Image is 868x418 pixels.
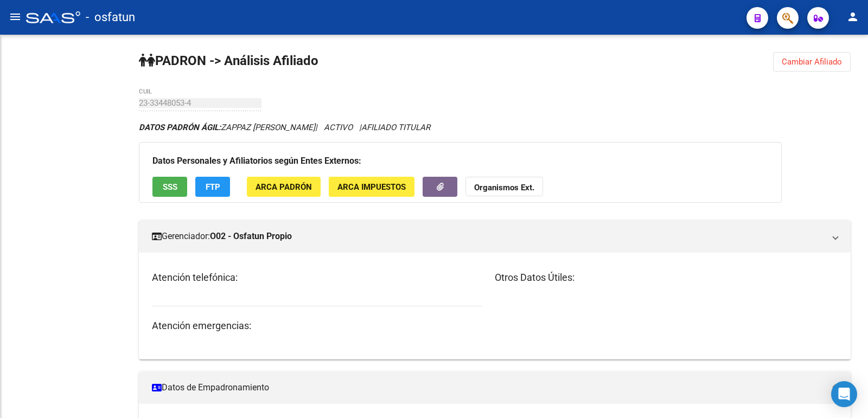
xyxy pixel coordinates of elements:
button: Organismos Ext. [465,177,543,197]
mat-icon: menu [9,10,22,23]
button: ARCA Padrón [247,177,321,197]
mat-icon: person [846,10,859,23]
strong: Organismos Ext. [474,183,534,192]
h3: Atención telefónica: [152,270,482,285]
button: SSS [152,177,187,197]
strong: O02 - Osfatun Propio [210,230,292,242]
h3: Datos Personales y Afiliatorios según Entes Externos: [152,153,768,169]
span: SSS [163,182,177,192]
mat-panel-title: Gerenciador: [152,230,825,242]
span: AFILIADO TITULAR [361,123,430,132]
h3: Atención emergencias: [152,318,482,333]
mat-expansion-panel-header: Gerenciador:O02 - Osfatun Propio [139,220,851,253]
span: FTP [206,182,220,192]
strong: DATOS PADRÓN ÁGIL: [139,123,221,132]
button: ARCA Impuestos [329,177,414,197]
span: - osfatun [86,5,135,29]
div: Gerenciador:O02 - Osfatun Propio [139,253,851,359]
strong: PADRON -> Análisis Afiliado [139,53,318,68]
h3: Otros Datos Útiles: [495,270,838,285]
span: ARCA Padrón [256,182,312,192]
button: FTP [195,177,230,197]
mat-expansion-panel-header: Datos de Empadronamiento [139,371,851,404]
mat-panel-title: Datos de Empadronamiento [152,382,825,394]
div: Open Intercom Messenger [831,381,857,407]
span: ARCA Impuestos [337,182,406,192]
i: | ACTIVO | [139,123,430,132]
button: Cambiar Afiliado [773,52,851,72]
span: Cambiar Afiliado [782,57,842,67]
span: ZAPPAZ [PERSON_NAME] [139,123,315,132]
